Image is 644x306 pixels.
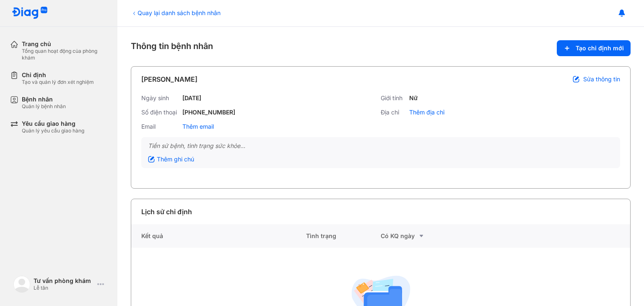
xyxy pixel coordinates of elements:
div: Ngày sinh [141,94,179,102]
div: Thêm email [182,123,214,130]
span: Tạo chỉ định mới [576,44,624,52]
div: Giới tính [381,94,406,102]
div: Số điện thoại [141,109,179,116]
div: [PHONE_NUMBER] [182,109,235,116]
div: Nữ [409,94,418,102]
div: Quản lý yêu cầu giao hàng [22,127,84,134]
div: [PERSON_NAME] [141,74,197,84]
div: Lịch sử chỉ định [141,207,192,217]
div: Yêu cầu giao hàng [22,120,84,127]
div: [DATE] [182,94,201,102]
div: Có KQ ngày [381,231,456,241]
img: logo [13,276,30,293]
div: Tình trạng [306,224,381,248]
div: Tổng quan hoạt động của phòng khám [22,48,107,61]
div: Trang chủ [22,40,107,48]
span: Sửa thông tin [583,75,620,83]
div: Thông tin bệnh nhân [131,40,631,56]
div: Tiền sử bệnh, tình trạng sức khỏe... [148,142,613,150]
div: Thêm ghi chú [148,156,194,163]
div: Thêm địa chỉ [409,109,444,116]
div: Chỉ định [22,71,94,79]
div: Bệnh nhân [22,96,66,103]
button: Tạo chỉ định mới [557,40,631,56]
div: Lễ tân [34,285,94,291]
div: Kết quả [131,224,306,248]
div: Email [141,123,179,130]
img: logo [12,7,48,20]
div: Quay lại danh sách bệnh nhân [131,8,221,17]
div: Địa chỉ [381,109,406,116]
div: Quản lý bệnh nhân [22,103,66,110]
div: Tạo và quản lý đơn xét nghiệm [22,79,94,86]
div: Tư vấn phòng khám [34,277,94,285]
